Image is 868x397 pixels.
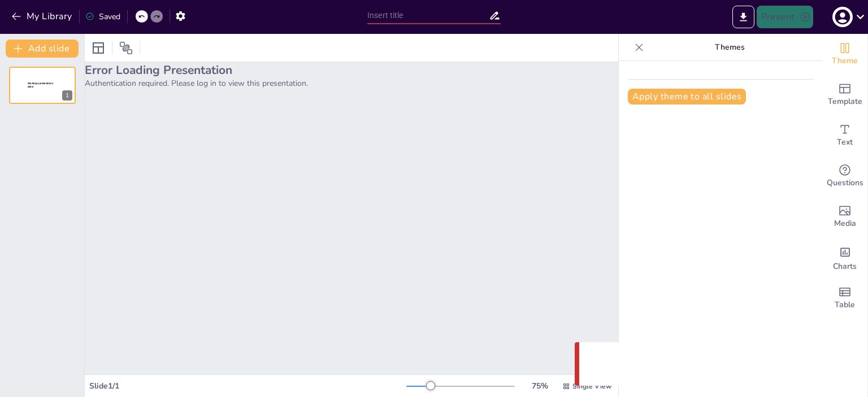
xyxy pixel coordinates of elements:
div: Sendsteps presentation editor1 [9,67,76,104]
span: Table [835,299,855,311]
div: Slide 1 / 1 [89,381,406,391]
div: 1 [62,90,72,101]
span: Text [837,136,853,149]
div: Layout [89,39,107,57]
div: Add images, graphics, shapes or video [822,197,867,237]
div: Add a table [822,278,867,319]
h2: Error Loading Presentation [85,62,618,78]
div: Saved [85,11,120,22]
input: Insert title [367,7,489,24]
span: Template [828,95,862,108]
p: Your request was made with invalid credentials. [611,357,823,371]
div: Add charts and graphs [822,237,867,278]
button: Add slide [6,40,79,58]
button: My Library [8,7,77,25]
span: Questions [827,177,863,189]
p: Authentication required. Please log in to view this presentation. [85,78,618,89]
button: Export to PowerPoint [732,6,754,28]
span: Sendsteps presentation editor [28,82,53,88]
span: Theme [832,55,858,67]
span: Media [834,217,856,230]
span: Position [119,41,133,55]
button: Apply theme to all slides [628,89,746,104]
div: Change the overall theme [822,34,867,75]
span: Charts [833,260,857,273]
span: Single View [572,382,611,391]
button: Present [757,6,813,28]
div: Add text boxes [822,115,867,156]
p: Themes [648,34,811,61]
div: Add ready made slides [822,75,867,115]
div: 75 % [526,381,553,391]
div: Get real-time input from your audience [822,156,867,197]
